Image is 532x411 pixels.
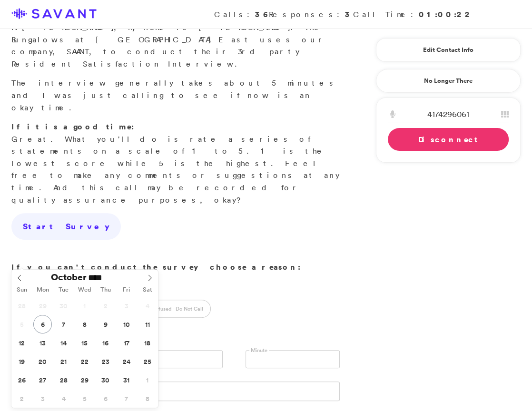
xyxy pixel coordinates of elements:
[12,371,31,389] span: October 26, 2025
[54,389,73,408] span: November 4, 2025
[145,300,211,318] label: Refused - Do Not Call
[12,333,31,352] span: October 12, 2025
[388,42,509,58] a: Edit Contact Info
[53,287,74,293] span: Tue
[11,77,340,114] p: The interview generally takes about 5 minutes and I was just calling to see if now is an okay time.
[54,315,73,333] span: October 7, 2025
[96,296,115,315] span: October 2, 2025
[33,315,52,333] span: October 6, 2025
[75,352,94,371] span: October 22, 2025
[87,273,121,283] input: Year
[75,333,94,352] span: October 15, 2025
[33,371,52,389] span: October 27, 2025
[11,9,340,70] p: Hi , my name is [PERSON_NAME]. The Bungalows at [GEOGRAPHIC_DATA] East uses our company, SAVANT, ...
[12,352,31,371] span: October 19, 2025
[116,287,137,293] span: Fri
[33,352,52,371] span: October 20, 2025
[138,352,157,371] span: October 25, 2025
[96,315,115,333] span: October 9, 2025
[54,352,73,371] span: October 21, 2025
[138,389,157,408] span: November 8, 2025
[11,287,32,293] span: Sun
[138,315,157,333] span: October 11, 2025
[95,287,116,293] span: Thu
[388,128,509,151] a: Disconnect
[117,333,136,352] span: October 17, 2025
[138,371,157,389] span: November 1, 2025
[33,333,52,352] span: October 13, 2025
[345,9,353,20] strong: 3
[54,371,73,389] span: October 28, 2025
[96,389,115,408] span: November 6, 2025
[376,69,521,93] a: No Longer There
[117,296,136,315] span: October 3, 2025
[22,22,114,32] span: [PERSON_NAME]
[54,333,73,352] span: October 14, 2025
[138,333,157,352] span: October 18, 2025
[11,262,301,272] strong: If you can't conduct the survey choose a reason:
[11,213,121,240] a: Start Survey
[75,296,94,315] span: October 1, 2025
[137,287,158,293] span: Sat
[12,315,31,333] span: October 5, 2025
[96,371,115,389] span: October 30, 2025
[75,315,94,333] span: October 8, 2025
[75,389,94,408] span: November 5, 2025
[138,296,157,315] span: October 4, 2025
[74,287,95,293] span: Wed
[33,296,52,315] span: September 29, 2025
[117,389,136,408] span: November 7, 2025
[96,333,115,352] span: October 16, 2025
[12,296,31,315] span: September 28, 2025
[249,347,269,354] label: Minute
[117,315,136,333] span: October 10, 2025
[12,389,31,408] span: November 2, 2025
[11,121,134,132] strong: If it is a good time:
[117,352,136,371] span: October 24, 2025
[117,371,136,389] span: October 31, 2025
[32,287,53,293] span: Mon
[11,121,340,206] p: Great. What you'll do is rate a series of statements on a scale of 1 to 5. 1 is the lowest score ...
[255,9,269,20] strong: 36
[96,352,115,371] span: October 23, 2025
[51,273,87,282] span: October
[33,389,52,408] span: November 3, 2025
[75,371,94,389] span: October 29, 2025
[54,296,73,315] span: September 30, 2025
[419,9,473,20] strong: 01:00:22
